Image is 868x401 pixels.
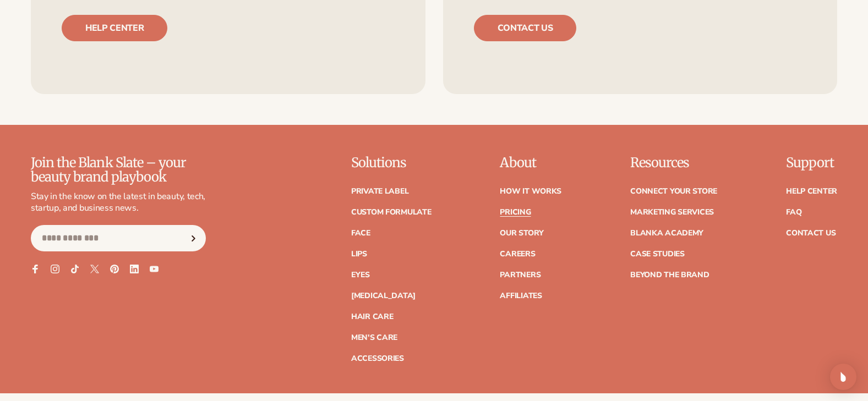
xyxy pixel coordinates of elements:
a: Careers [500,250,535,258]
a: Help center [62,15,167,41]
a: How It Works [500,188,561,195]
p: Support [786,156,837,170]
a: Blanka Academy [630,229,703,237]
a: Face [351,229,370,237]
a: Hair Care [351,313,393,321]
a: Custom formulate [351,208,432,216]
p: About [500,156,561,170]
a: FAQ [786,208,801,216]
a: Contact us [474,15,577,41]
a: Accessories [351,355,404,362]
a: Private label [351,188,408,195]
a: Marketing services [630,208,714,216]
a: Beyond the brand [630,271,709,279]
button: Subscribe [181,225,205,251]
a: Our Story [500,229,543,237]
a: Eyes [351,271,370,279]
a: Connect your store [630,188,717,195]
a: Case Studies [630,250,685,258]
a: Pricing [500,208,531,216]
p: Stay in the know on the latest in beauty, tech, startup, and business news. [31,191,206,214]
p: Join the Blank Slate – your beauty brand playbook [31,156,206,185]
a: Lips [351,250,367,258]
p: Solutions [351,156,432,170]
p: Resources [630,156,717,170]
a: Affiliates [500,292,542,300]
a: Help Center [786,188,837,195]
a: Partners [500,271,541,279]
a: [MEDICAL_DATA] [351,292,416,300]
a: Men's Care [351,334,397,342]
a: Contact Us [786,229,836,237]
div: Open Intercom Messenger [830,364,856,390]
